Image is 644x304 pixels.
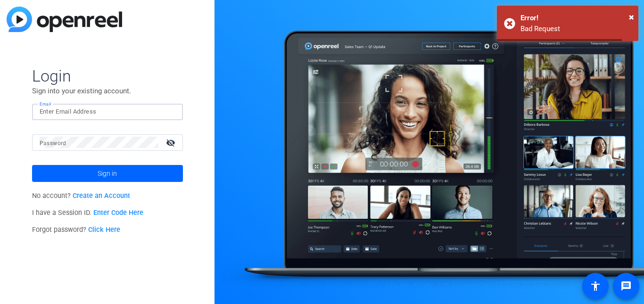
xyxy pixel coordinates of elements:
[520,24,631,34] div: Bad Request
[620,280,632,292] mat-icon: message
[32,165,183,182] button: Sign in
[629,10,634,24] button: Close
[32,86,183,96] p: Sign into your existing account.
[160,136,183,149] mat-icon: visibility_off
[7,7,122,32] img: blue-gradient.svg
[93,209,143,217] a: Enter Code Here
[32,226,121,234] span: Forgot password?
[40,140,66,147] mat-label: Password
[590,280,601,292] mat-icon: accessibility
[32,66,183,86] span: Login
[32,192,131,200] span: No account?
[98,162,117,185] span: Sign in
[40,106,175,117] input: Enter Email Address
[40,101,51,107] mat-label: Email
[32,209,144,217] span: I have a Session ID.
[73,192,130,200] a: Create an Account
[520,13,631,24] div: Error!
[88,226,120,234] a: Click Here
[629,11,634,23] span: ×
